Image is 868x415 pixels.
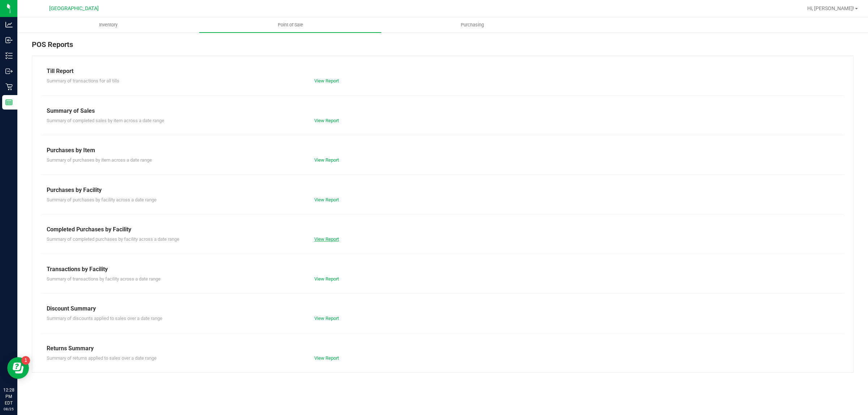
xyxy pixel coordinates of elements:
[21,356,30,365] iframe: Resource center unread badge
[3,387,14,406] p: 12:28 PM EDT
[47,107,839,115] div: Summary of Sales
[89,22,127,28] span: Inventory
[47,78,119,84] span: Summary of transactions for all tills
[47,344,839,353] div: Returns Summary
[3,406,14,412] p: 08/25
[5,68,13,75] inline-svg: Outbound
[5,37,13,44] inline-svg: Inbound
[268,22,313,28] span: Point of Sale
[314,236,339,242] a: View Report
[47,118,164,123] span: Summary of completed sales by item across a date range
[314,157,339,163] a: View Report
[314,316,339,321] a: View Report
[451,22,494,28] span: Purchasing
[314,276,339,282] a: View Report
[47,186,839,194] div: Purchases by Facility
[32,39,854,56] div: POS Reports
[49,5,99,12] span: [GEOGRAPHIC_DATA]
[47,355,157,361] span: Summary of returns applied to sales over a date range
[199,17,381,33] a: Point of Sale
[47,146,839,155] div: Purchases by Item
[807,5,854,11] span: Hi, [PERSON_NAME]!
[47,265,839,274] div: Transactions by Facility
[47,316,162,321] span: Summary of discounts applied to sales over a date range
[314,118,339,123] a: View Report
[314,197,339,202] a: View Report
[47,304,839,313] div: Discount Summary
[47,157,152,163] span: Summary of purchases by item across a date range
[314,78,339,84] a: View Report
[314,355,339,361] a: View Report
[5,83,13,90] inline-svg: Retail
[5,52,13,59] inline-svg: Inventory
[47,67,839,76] div: Till Report
[17,17,199,33] a: Inventory
[7,357,29,379] iframe: Resource center
[5,99,13,106] inline-svg: Reports
[47,276,161,282] span: Summary of transactions by facility across a date range
[47,236,179,242] span: Summary of completed purchases by facility across a date range
[381,17,563,33] a: Purchasing
[5,21,13,28] inline-svg: Analytics
[47,197,157,202] span: Summary of purchases by facility across a date range
[47,225,839,234] div: Completed Purchases by Facility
